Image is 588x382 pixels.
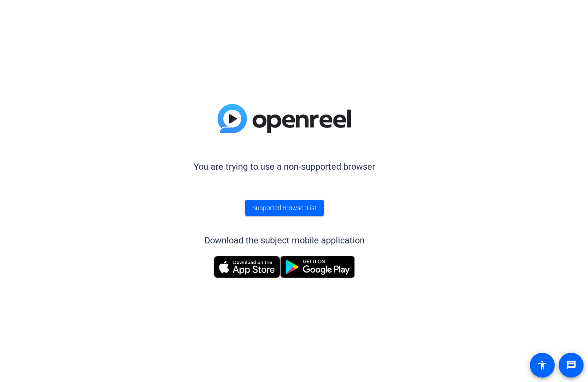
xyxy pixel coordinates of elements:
div: Download the subject mobile application [204,234,365,247]
a: Supported Browser List [245,200,324,216]
p: You are trying to use a non-supported browser [194,160,375,173]
span: Supported Browser List [252,203,317,213]
mat-icon: accessibility [537,360,548,370]
mat-icon: message [566,360,576,370]
img: blue-gradient.svg [218,104,351,133]
img: Get it on Google Play [280,256,355,278]
img: Download on the App Store [214,256,280,278]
